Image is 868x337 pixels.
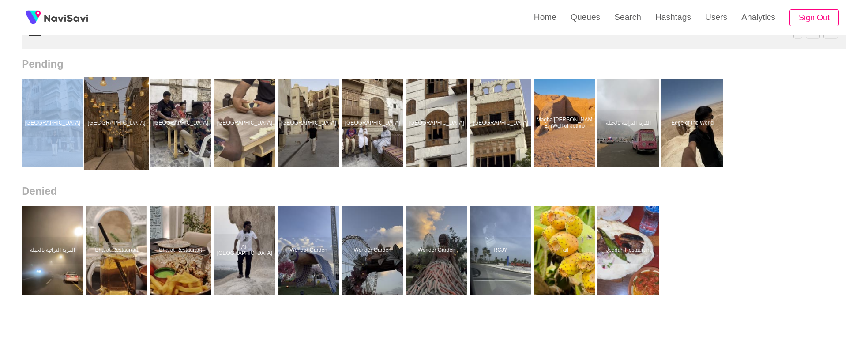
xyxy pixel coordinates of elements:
a: Bharat RestaurantBharat Restaurant [86,206,150,295]
h2: Denied [22,185,846,197]
a: [GEOGRAPHIC_DATA]Historic District [278,79,342,167]
a: [GEOGRAPHIC_DATA]Historic District [406,79,470,167]
a: [GEOGRAPHIC_DATA]Historic District [342,79,406,167]
a: TaifTaif [534,206,597,295]
a: Jeddah RestaurantJeddah Restaurant [597,206,661,295]
a: القرية التراثية بالحبلةالقرية التراثية بالحبلة [22,206,86,295]
button: Sign Out [789,9,839,27]
a: القرية التراثية بالحبلةالقرية التراثية بالحبلة [597,79,661,167]
a: [GEOGRAPHIC_DATA]Historic District [214,79,278,167]
a: [GEOGRAPHIC_DATA]Historic District [470,79,534,167]
a: Bharat RestaurantBharat Restaurant [150,206,214,295]
img: fireSpot [44,13,88,22]
a: [GEOGRAPHIC_DATA]Historic District [86,79,150,167]
a: Edge of the WorldEdge of the World [661,79,725,167]
a: Wonder GardenWonder Garden [278,206,342,295]
h2: Pending [22,58,846,70]
a: Magha’[PERSON_NAME] (Well of JethroMagha’er Shuaib (Well of Jethro [534,79,597,167]
img: fireSpot [22,7,44,29]
a: Wonder GardenWonder Garden [342,206,406,295]
a: Wonder GardenWonder Garden [406,206,470,295]
a: [GEOGRAPHIC_DATA]Historic District [22,79,86,167]
a: [GEOGRAPHIC_DATA]Historic District [150,79,214,167]
a: RCJYRCJY [470,206,534,295]
a: Al-[GEOGRAPHIC_DATA]Al-Qara Hill [214,206,278,295]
